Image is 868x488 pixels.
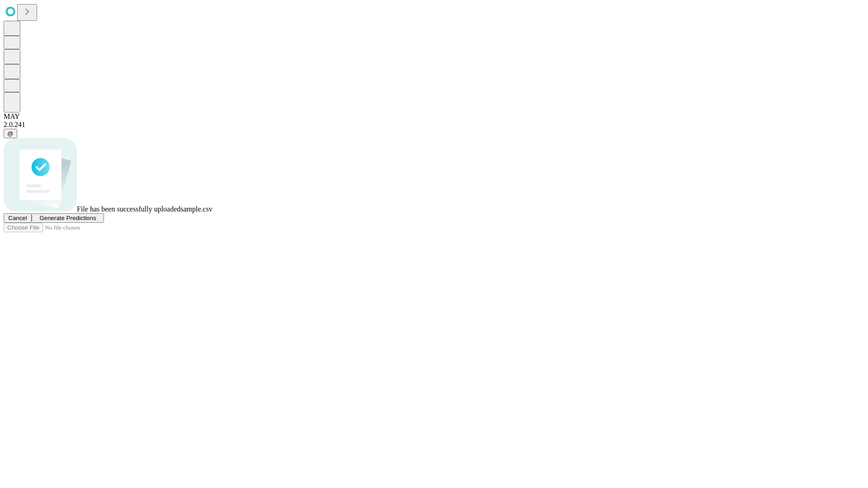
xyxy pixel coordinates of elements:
button: Cancel [4,213,32,223]
span: File has been successfully uploaded [77,205,180,213]
span: sample.csv [180,205,212,213]
button: Generate Predictions [32,213,104,223]
span: Cancel [8,215,27,221]
span: @ [7,130,14,137]
button: @ [4,129,17,138]
div: MAY [4,113,864,121]
span: Generate Predictions [39,215,96,221]
div: 2.0.241 [4,121,864,129]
